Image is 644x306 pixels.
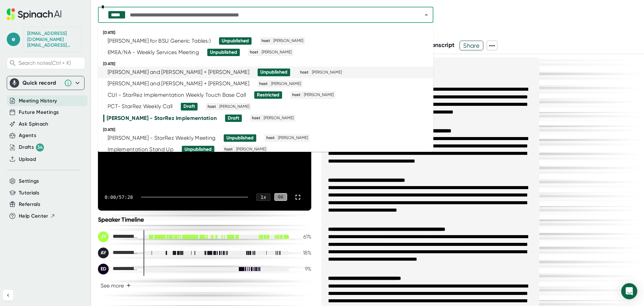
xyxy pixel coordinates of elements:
[210,49,237,55] div: Unpublished
[621,283,637,299] div: Open Intercom Messenger
[258,81,269,87] span: host
[19,97,57,105] button: Meeting History
[223,146,234,152] span: host
[126,283,131,288] span: +
[251,115,261,121] span: host
[19,212,55,220] button: Help Center
[265,135,276,141] span: host
[263,115,294,121] span: [PERSON_NAME]
[10,76,82,90] div: Quick record
[184,146,212,152] div: Unpublished
[277,135,309,141] span: [PERSON_NAME]
[108,103,172,110] div: PCT- StarRez Weekly Call
[98,264,138,274] div: Elijah Dotson
[19,132,36,139] button: Agents
[226,135,254,141] div: Unpublished
[19,156,36,163] button: Upload
[303,92,335,98] span: [PERSON_NAME]
[294,250,311,256] div: 18 %
[27,31,77,48] div: edotson@starrez.com edotson@starrez.com
[98,264,109,274] div: ED
[228,115,239,121] div: Draft
[7,33,20,46] span: e
[235,146,267,152] span: [PERSON_NAME]
[19,212,48,220] span: Help Center
[218,104,250,110] span: [PERSON_NAME]
[98,231,109,242] div: JY
[98,280,133,292] button: See more+
[19,143,44,151] div: Drafts
[256,193,270,201] div: 1 x
[19,189,39,197] button: Tutorials
[98,231,138,242] div: Jessica Younts
[261,38,271,44] span: host
[460,40,483,51] span: Share
[272,38,304,44] span: [PERSON_NAME]
[103,30,433,35] div: [DATE]
[207,104,217,110] span: host
[98,248,109,258] div: AY
[291,92,302,98] span: host
[107,115,217,122] div: [PERSON_NAME] - StarRez Implementation
[311,70,343,76] span: [PERSON_NAME]
[260,69,287,75] div: Unpublished
[19,108,59,116] button: Future Meetings
[274,193,287,201] div: CC
[294,266,311,272] div: 9 %
[299,70,310,76] span: host
[108,146,173,153] div: Implementation Stand Up
[19,143,44,151] button: Drafts 34
[98,248,138,258] div: Ashley Youngs
[294,233,311,240] div: 61 %
[426,41,455,50] button: Transcript
[36,143,44,151] div: 34
[108,80,249,87] div: [PERSON_NAME] and [PERSON_NAME] + [PERSON_NAME]
[261,49,292,55] span: [PERSON_NAME]
[249,49,259,55] span: host
[19,177,39,185] button: Settings
[257,92,279,98] div: Restricted
[108,92,246,98] div: CUI - StarRez Implementation Weekly Touch Base Call
[422,10,431,19] button: Close
[103,127,433,132] div: [DATE]
[18,60,83,66] span: Search notes (Ctrl + K)
[19,201,40,208] button: Referrals
[19,120,49,128] button: Ask Spinach
[108,38,211,44] div: [PERSON_NAME] for BSU Generic Tables:)
[98,216,311,223] div: Speaker Timeline
[103,61,433,67] div: [DATE]
[183,103,195,110] div: Draft
[222,38,249,44] div: Unpublished
[108,49,199,56] div: EMEA/NA - Weekly Services Meeting
[22,80,61,86] div: Quick record
[426,41,455,49] span: Transcript
[460,41,483,50] button: Share
[270,81,302,87] span: [PERSON_NAME]
[105,194,133,200] div: 0:00 / 57:28
[108,135,215,141] div: [PERSON_NAME] - StarRez Weekly Meeting
[3,290,13,301] button: Collapse sidebar
[108,69,249,76] div: [PERSON_NAME] and [PERSON_NAME] + [PERSON_NAME]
